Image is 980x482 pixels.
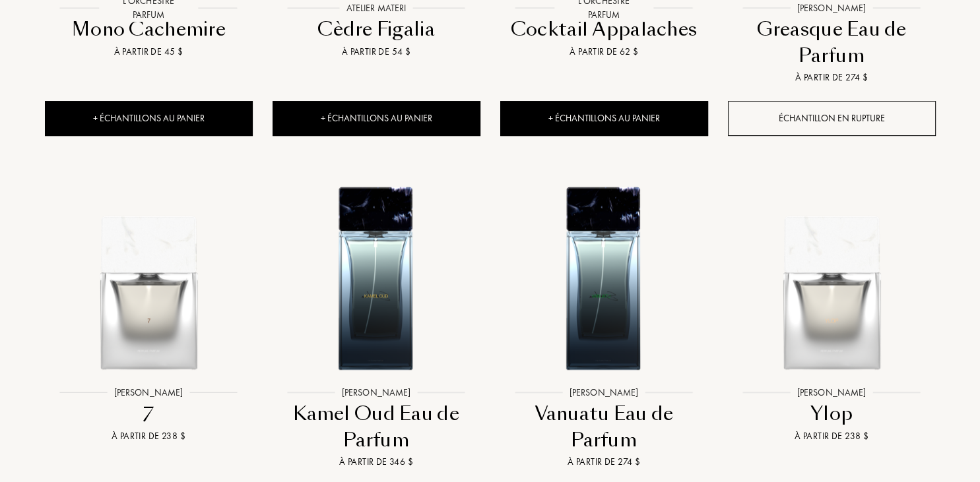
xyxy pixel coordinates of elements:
[278,401,475,453] div: Kamel Oud Eau de Parfum
[733,16,931,69] div: Greasque Eau de Parfum
[729,173,934,378] img: Ylop Sora Dora
[733,429,931,443] div: À partir de 238 $
[502,173,707,378] img: Vanuatu Eau de Parfum Sora Dora
[50,45,247,59] div: À partir de 45 $
[45,159,253,460] a: 7 Sora Dora[PERSON_NAME]7À partir de 238 $
[46,173,251,378] img: 7 Sora Dora
[45,101,253,136] div: + Échantillons au panier
[506,401,703,453] div: Vanuatu Eau de Parfum
[500,101,708,136] div: + Échantillons au panier
[733,71,931,84] div: À partir de 274 $
[728,159,936,460] a: Ylop Sora Dora[PERSON_NAME]YlopÀ partir de 238 $
[50,429,247,443] div: À partir de 238 $
[506,45,703,59] div: À partir de 62 $
[273,101,480,136] div: + Échantillons au panier
[728,101,936,136] div: Échantillon en rupture
[506,455,703,469] div: À partir de 274 $
[274,173,479,378] img: Kamel Oud Eau de Parfum Sora Dora
[278,45,475,59] div: À partir de 54 $
[278,455,475,469] div: À partir de 346 $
